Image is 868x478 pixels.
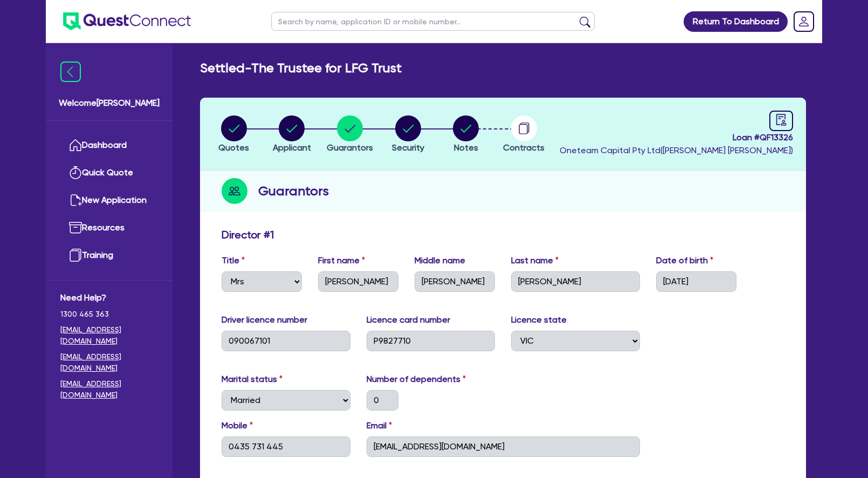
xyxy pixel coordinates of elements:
[326,115,374,155] button: Guarantors
[69,221,82,234] img: resources
[367,313,450,326] label: Licence card number
[60,62,81,82] img: icon-menu-close
[272,115,312,155] button: Applicant
[560,131,793,144] span: Loan # QF13326
[775,114,787,126] span: audit
[454,142,478,153] span: Notes
[327,142,373,153] span: Guarantors
[60,132,158,159] a: Dashboard
[367,419,392,432] label: Email
[415,254,465,267] label: Middle name
[59,97,160,110] span: Welcome [PERSON_NAME]
[391,115,425,155] button: Security
[60,187,158,214] a: New Application
[69,249,82,262] img: training
[60,291,158,304] span: Need Help?
[63,12,191,30] img: quest-connect-logo-blue
[684,11,788,32] a: Return To Dashboard
[60,324,158,347] a: [EMAIL_ADDRESS][DOMAIN_NAME]
[69,166,82,179] img: quick-quote
[452,115,479,155] button: Notes
[656,271,736,292] input: DD / MM / YYYY
[222,373,283,386] label: Marital status
[222,313,307,326] label: Driver licence number
[60,378,158,401] a: [EMAIL_ADDRESS][DOMAIN_NAME]
[60,159,158,187] a: Quick Quote
[502,115,545,155] button: Contracts
[367,373,466,386] label: Number of dependents
[511,313,567,326] label: Licence state
[200,60,402,76] h2: Settled - The Trustee for LFG Trust
[60,214,158,242] a: Resources
[222,419,253,432] label: Mobile
[656,254,713,267] label: Date of birth
[503,142,545,153] span: Contracts
[273,142,311,153] span: Applicant
[60,242,158,269] a: Training
[222,228,274,241] h3: Director # 1
[790,8,818,36] a: Dropdown toggle
[511,254,559,267] label: Last name
[218,115,250,155] button: Quotes
[69,194,82,207] img: new-application
[60,351,158,374] a: [EMAIL_ADDRESS][DOMAIN_NAME]
[222,178,247,204] img: step-icon
[271,12,595,31] input: Search by name, application ID or mobile number...
[392,142,424,153] span: Security
[218,142,249,153] span: Quotes
[258,181,329,201] h2: Guarantors
[560,145,793,155] span: Oneteam Capital Pty Ltd ( [PERSON_NAME] [PERSON_NAME] )
[60,309,158,320] span: 1300 465 363
[222,254,245,267] label: Title
[318,254,365,267] label: First name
